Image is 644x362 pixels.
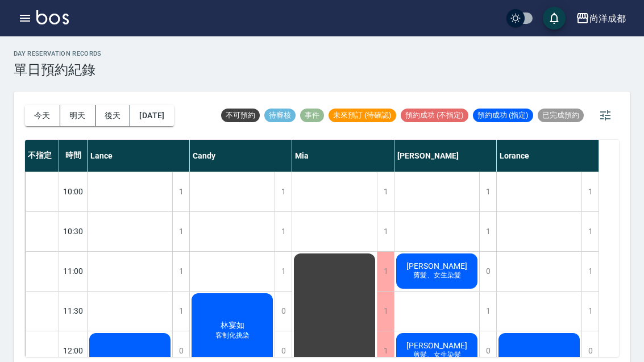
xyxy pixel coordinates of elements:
[377,252,394,291] div: 1
[172,212,189,251] div: 1
[581,292,599,331] div: 1
[479,172,496,211] div: 1
[377,292,394,331] div: 1
[221,110,260,120] span: 不可預約
[411,350,463,360] span: 剪髮、女生染髮
[329,110,396,120] span: 未來預訂 (待確認)
[25,105,60,126] button: 今天
[543,7,566,30] button: save
[36,10,69,24] img: Logo
[497,140,599,172] div: Lorance
[14,50,102,57] h2: day Reservation records
[213,331,252,340] span: 客制化挑染
[300,110,324,120] span: 事件
[60,105,95,126] button: 明天
[589,11,626,26] div: 尚洋成都
[292,140,394,172] div: Mia
[59,172,88,211] div: 10:00
[264,110,296,120] span: 待審核
[95,105,131,126] button: 後天
[404,261,470,271] span: [PERSON_NAME]
[401,110,468,120] span: 預約成功 (不指定)
[275,172,292,211] div: 1
[14,62,102,78] h3: 單日預約紀錄
[218,321,247,331] span: 林宴如
[275,252,292,291] div: 1
[172,252,189,291] div: 1
[571,7,630,30] button: 尚洋成都
[473,110,533,120] span: 預約成功 (指定)
[394,140,497,172] div: [PERSON_NAME]
[172,292,189,331] div: 1
[59,211,88,251] div: 10:30
[88,140,190,172] div: Lance
[479,252,496,291] div: 0
[130,105,173,126] button: [DATE]
[581,212,599,251] div: 1
[25,140,59,172] div: 不指定
[377,212,394,251] div: 1
[59,291,88,331] div: 11:30
[275,212,292,251] div: 1
[479,292,496,331] div: 1
[581,172,599,211] div: 1
[411,271,463,280] span: 剪髮、女生染髮
[172,172,189,211] div: 1
[190,140,292,172] div: Candy
[377,172,394,211] div: 1
[404,341,470,350] span: [PERSON_NAME]
[479,212,496,251] div: 1
[581,252,599,291] div: 1
[59,251,88,291] div: 11:00
[538,110,584,120] span: 已完成預約
[59,140,88,172] div: 時間
[275,292,292,331] div: 0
